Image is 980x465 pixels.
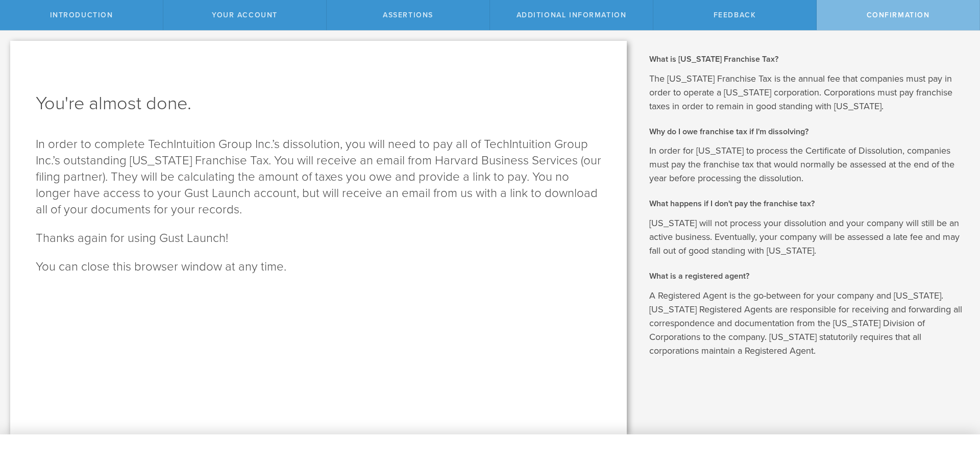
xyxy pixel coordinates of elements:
[649,144,965,185] p: In order for [US_STATE] to process the Certificate of Dissolution, companies must pay the franchi...
[649,198,965,209] h2: What happens if I don't pay the franchise tax?
[50,11,113,19] span: Introduction
[649,54,965,65] h2: What is [US_STATE] Franchise Tax?
[212,11,278,19] span: Your Account
[649,289,965,358] p: A Registered Agent is the go-between for your company and [US_STATE]. [US_STATE] Registered Agent...
[714,11,756,19] span: Feedback
[36,91,601,116] h1: You're almost done.
[383,11,433,19] span: Assertions
[867,11,930,19] span: Confirmation
[649,216,965,258] p: [US_STATE] will not process your dissolution and your company will still be an active business. E...
[517,11,627,19] span: Additional Information
[649,126,965,137] h2: Why do I owe franchise tax if I'm dissolving?
[649,271,965,282] h2: What is a registered agent?
[36,230,601,247] p: Thanks again for using Gust Launch!
[649,72,965,113] p: The [US_STATE] Franchise Tax is the annual fee that companies must pay in order to operate a [US_...
[36,259,601,275] p: You can close this browser window at any time.
[36,136,601,218] p: In order to complete TechIntuition Group Inc.’s dissolution, you will need to pay all of TechIntu...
